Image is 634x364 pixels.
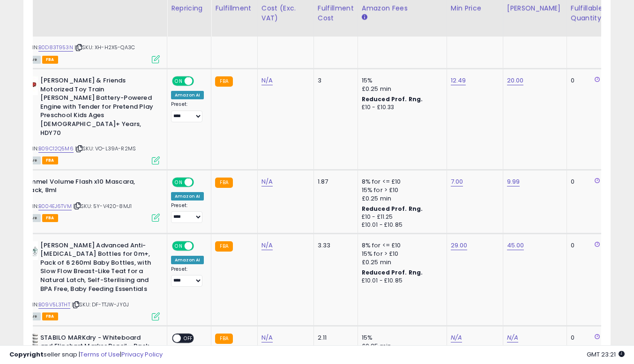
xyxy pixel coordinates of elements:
div: Amazon AI [171,192,204,201]
a: B0D83T953N [38,44,73,52]
div: 3.33 [318,241,351,250]
strong: Copyright [9,350,44,359]
div: Min Price [451,3,499,13]
div: 15% [362,334,440,342]
div: Fulfillment [215,3,253,13]
a: 29.00 [451,241,468,250]
div: 15% for > £10 [362,250,440,258]
div: 0 [571,334,600,342]
a: 20.00 [507,76,524,85]
div: Fulfillment Cost [318,3,354,23]
span: ON [173,242,185,250]
div: [PERSON_NAME] [507,3,563,13]
span: FBA [42,312,58,320]
div: £10.01 - £10.85 [362,221,440,229]
small: FBA [215,334,232,344]
div: 1.87 [318,178,351,186]
div: Preset: [171,202,204,223]
a: N/A [261,76,273,85]
div: Fulfillable Quantity [571,3,603,23]
div: 2.11 [318,334,351,342]
div: £10 - £10.33 [362,104,440,111]
a: 45.00 [507,241,524,250]
div: Title [17,3,163,13]
div: ASIN: [19,178,160,221]
span: FBA [42,156,58,164]
a: Privacy Policy [121,350,163,359]
div: Amazon AI [171,256,204,264]
div: Amazon AI [171,91,204,99]
span: | SKU: VO-L39A-R2MS [75,145,136,152]
b: Reduced Prof. Rng. [362,268,423,276]
div: Cost (Exc. VAT) [261,3,310,23]
span: ON [173,77,185,85]
div: Repricing [171,3,207,13]
div: £0.25 min [362,85,440,93]
span: OFF [193,178,208,186]
div: £10 - £11.25 [362,213,440,221]
a: N/A [451,333,462,342]
span: ON [173,178,185,186]
span: FBA [42,56,58,64]
div: 8% for <= £10 [362,241,440,250]
b: [PERSON_NAME] & Friends Motorized Toy Train [PERSON_NAME] Battery-Powered Engine with Tender for ... [40,76,154,140]
b: Rimmel Volume Flash x10 Mascara, Black, 8ml [24,178,138,197]
a: B09C12Q5M6 [38,145,74,153]
div: Amazon Fees [362,3,443,13]
span: | SKU: DF-TTJW-JY0J [72,301,129,308]
b: STABILO MARKdry - Whiteboard and Flipchart Marker Pencil - Pack of 5 - Black [40,334,154,362]
a: 9.99 [507,177,520,186]
a: 7.00 [451,177,463,186]
div: 3 [318,76,351,85]
div: 0 [571,76,600,85]
div: Preset: [171,101,204,122]
div: 15% for > £10 [362,186,440,194]
span: 2025-09-12 23:21 GMT [587,350,625,359]
div: Preset: [171,266,204,287]
div: 8% for <= £10 [362,178,440,186]
a: N/A [261,333,273,342]
a: N/A [261,177,273,186]
a: N/A [261,241,273,250]
span: | SKU: XH-H2X5-QA3C [75,44,135,51]
span: OFF [193,77,208,85]
div: 15% [362,76,440,85]
div: seller snap | | [9,350,163,359]
small: FBA [215,178,232,188]
div: £0.25 min [362,258,440,267]
span: | SKU: 5Y-V420-8MJ1 [73,202,132,210]
span: FBA [42,214,58,222]
a: B09V5L3THT [38,301,70,309]
div: 0 [571,241,600,250]
a: 12.49 [451,76,466,85]
a: N/A [507,333,518,342]
div: £0.25 min [362,194,440,203]
small: FBA [215,241,232,252]
small: FBA [215,76,232,87]
span: OFF [181,334,196,342]
span: OFF [193,242,208,250]
a: B004EJ6TVM [38,202,72,210]
small: Amazon Fees. [362,13,367,22]
b: [PERSON_NAME] Advanced Anti-[MEDICAL_DATA] Bottles for 0m+, Pack of 6 260ml Baby Bottles, with Sl... [40,241,154,296]
div: £10.01 - £10.85 [362,277,440,285]
b: Reduced Prof. Rng. [362,95,423,103]
a: Terms of Use [80,350,120,359]
b: Reduced Prof. Rng. [362,205,423,213]
div: 0 [571,178,600,186]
